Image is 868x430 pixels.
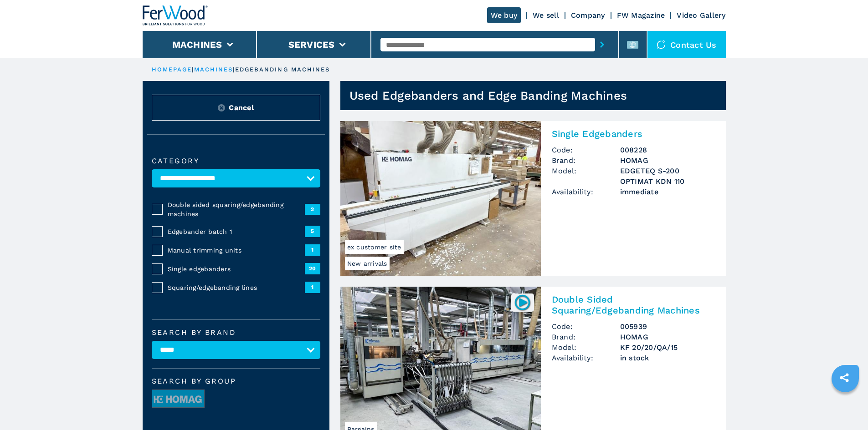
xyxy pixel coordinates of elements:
a: Company [571,11,605,20]
a: machines [194,66,233,73]
h1: Used Edgebanders and Edge Banding Machines [349,88,627,103]
a: HOMEPAGE [152,66,192,73]
span: | [233,66,235,73]
h2: Single Edgebanders [552,128,715,139]
span: 2 [305,204,320,215]
span: in stock [620,353,715,363]
span: New arrivals [345,257,390,270]
h3: HOMAG [620,155,715,166]
span: Brand: [552,332,620,342]
span: Code: [552,321,620,332]
label: Search by brand [152,329,320,336]
h3: 005939 [620,321,715,332]
span: 1 [305,282,320,293]
span: 5 [305,226,320,237]
span: Search by group [152,378,320,385]
a: Video Gallery [677,11,725,20]
iframe: Chat [829,389,861,423]
span: ex customer site [345,240,404,254]
img: Ferwood [143,5,208,25]
span: Model: [552,166,620,187]
span: Cancel [229,102,254,113]
h2: Double Sided Squaring/Edgebanding Machines [552,294,715,316]
a: We sell [533,11,559,20]
h3: HOMAG [620,332,715,342]
img: Contact us [657,40,666,49]
span: Squaring/edgebanding lines [168,283,305,292]
span: 1 [305,244,320,255]
a: Single Edgebanders HOMAG EDGETEQ S-200 OPTIMAT KDN 110New arrivalsex customer siteSingle Edgeband... [340,121,726,276]
p: edgebanding machines [235,66,330,74]
span: Code: [552,145,620,155]
span: Double sided squaring/edgebanding machines [168,200,305,218]
img: Single Edgebanders HOMAG EDGETEQ S-200 OPTIMAT KDN 110 [340,121,541,276]
span: immediate [620,187,715,197]
span: Availability: [552,187,620,197]
h3: KF 20/20/QA/15 [620,342,715,353]
span: Single edgebanders [168,264,305,273]
button: Services [288,39,335,50]
img: image [152,390,204,408]
span: Edgebander batch 1 [168,227,305,236]
span: Brand: [552,155,620,166]
a: sharethis [833,366,856,389]
button: Machines [172,39,222,50]
label: Category [152,157,320,165]
a: We buy [487,7,521,23]
h3: EDGETEQ S-200 OPTIMAT KDN 110 [620,166,715,187]
img: Reset [218,104,225,111]
img: 005939 [514,293,531,311]
button: submit-button [595,34,609,55]
span: | [192,66,194,73]
span: 20 [305,263,320,274]
a: FW Magazine [617,11,665,20]
span: Availability: [552,353,620,363]
div: Contact us [647,31,726,58]
span: Model: [552,342,620,353]
button: ResetCancel [152,95,320,121]
span: Manual trimming units [168,246,305,255]
h3: 008228 [620,145,715,155]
